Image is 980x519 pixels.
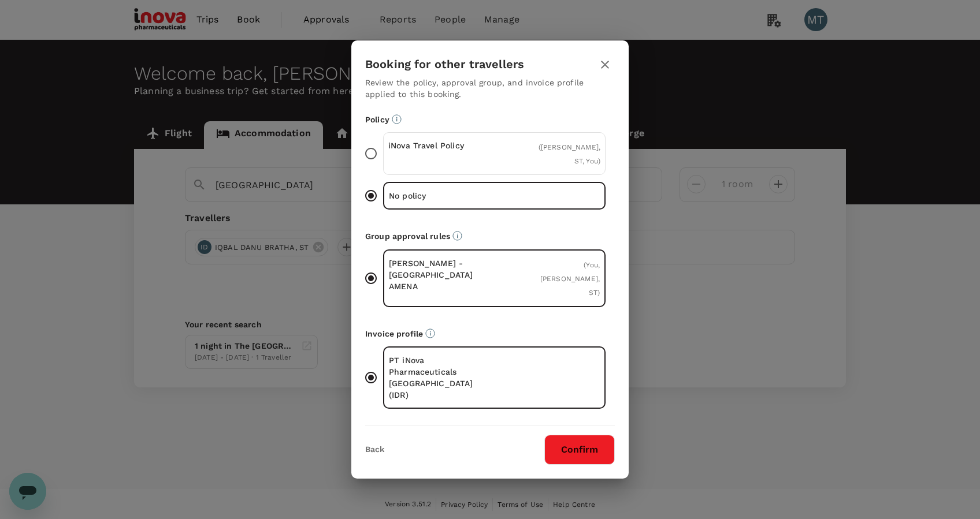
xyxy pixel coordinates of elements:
p: Review the policy, approval group, and invoice profile applied to this booking. [365,77,615,100]
p: iNova Travel Policy [388,140,495,151]
p: [PERSON_NAME] - [GEOGRAPHIC_DATA] AMENA [389,257,495,292]
svg: Default approvers or custom approval rules (if available) are based on the user group. [452,231,462,241]
svg: Booking restrictions are based on the selected travel policy. [392,114,402,124]
svg: The payment currency and company information are based on the selected invoice profile. [425,328,435,338]
p: Invoice profile [365,328,615,339]
button: Back [365,445,384,454]
p: No policy [389,190,495,201]
button: Confirm [544,435,615,465]
h3: Booking for other travellers [365,58,524,71]
p: PT iNova Pharmaceuticals [GEOGRAPHIC_DATA] (IDR) [389,354,495,401]
span: ( You, [PERSON_NAME], ST ) [540,261,600,297]
p: Policy [365,114,615,125]
span: ( [PERSON_NAME], ST, You ) [539,143,600,165]
p: Group approval rules [365,230,615,242]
